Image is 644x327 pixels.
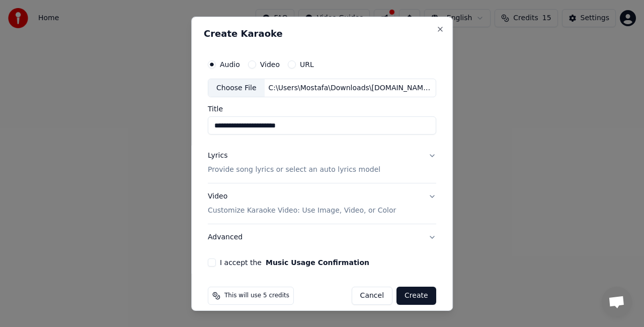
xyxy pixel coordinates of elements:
[208,206,396,216] p: Customize Karaoke Video: Use Image, Video, or Color
[208,224,436,250] button: Advanced
[208,105,436,112] label: Title
[260,60,280,68] label: Video
[352,287,392,305] button: Cancel
[208,79,265,97] div: Choose File
[208,151,227,161] div: Lyrics
[224,292,289,300] span: This will use 5 credits
[208,183,436,224] button: VideoCustomize Karaoke Video: Use Image, Video, or Color
[208,165,380,175] p: Provide song lyrics or select an auto lyrics model
[266,259,369,266] button: I accept the
[208,191,396,216] div: Video
[208,143,436,183] button: LyricsProvide song lyrics or select an auto lyrics model
[396,287,436,305] button: Create
[204,29,440,38] h2: Create Karaoke
[220,60,240,68] label: Audio
[300,60,314,68] label: URL
[265,83,436,93] div: C:\Users\Mostafa\Downloads\[DOMAIN_NAME]_alysa_hlaly.mp3
[220,259,369,266] label: I accept the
